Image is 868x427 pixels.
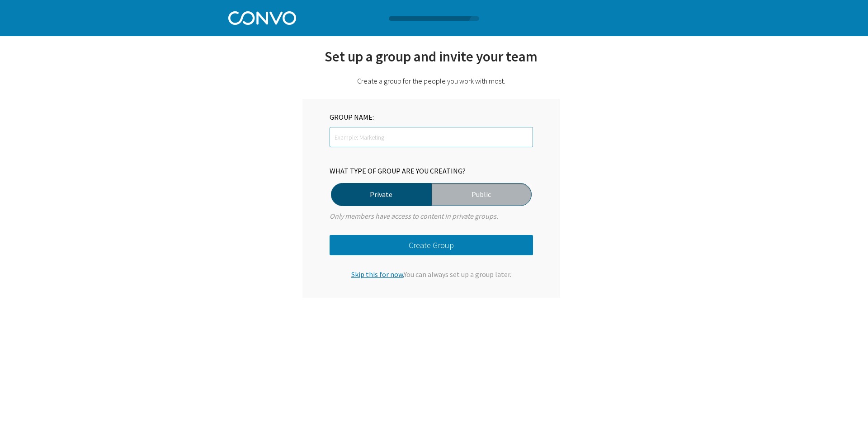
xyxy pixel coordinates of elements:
[330,127,533,147] input: Example: Marketing
[331,183,431,206] label: Private
[330,112,382,122] div: GROUP NAME:
[330,235,533,255] button: Create Group
[431,183,532,206] label: Public
[228,9,296,25] img: Convo Logo
[351,270,404,279] span: Skip this for now.
[330,260,533,280] div: You can always set up a group later.
[330,165,533,176] div: WHAT TYPE OF GROUP ARE YOU CREATING?
[302,47,560,76] div: Set up a group and invite your team
[302,76,560,85] div: Create a group for the people you work with most.
[330,211,498,221] i: Only members have access to content in private groups.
